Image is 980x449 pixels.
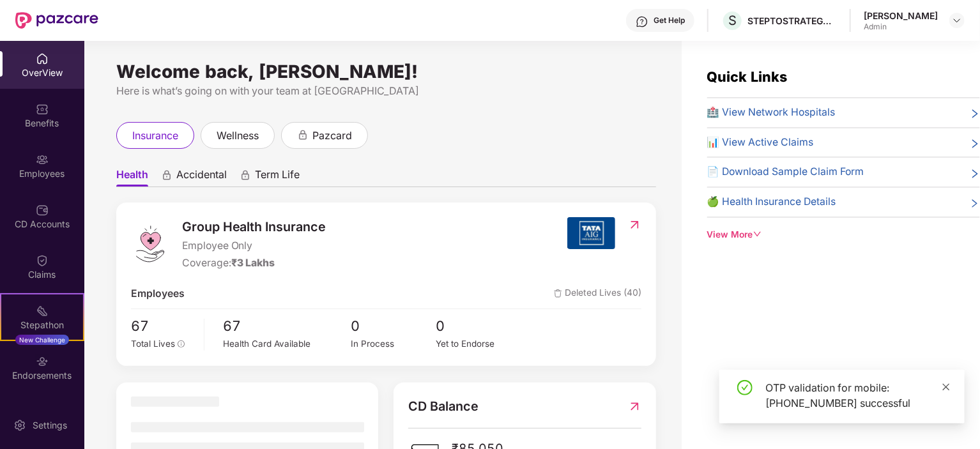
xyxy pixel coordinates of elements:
[240,169,251,181] div: animation
[728,13,737,28] span: S
[36,254,49,267] img: svg+xml;base64,PHN2ZyBpZD0iQ2xhaW0iIHhtbG5zPSJodHRwOi8vd3d3LnczLm9yZy8yMDAwL3N2ZyIgd2lkdGg9IjIwIi...
[707,135,814,151] span: 📊 View Active Claims
[970,167,980,180] span: right
[36,52,49,65] img: svg+xml;base64,PHN2ZyBpZD0iSG9tZSIgeG1sbnM9Imh0dHA6Ly93d3cudzMub3JnLzIwMDAvc3ZnIiB3aWR0aD0iMjAiIG...
[13,419,26,432] img: svg+xml;base64,PHN2ZyBpZD0iU2V0dGluZy0yMHgyMCIgeG1sbnM9Imh0dHA6Ly93d3cudzMub3JnLzIwMDAvc3ZnIiB3aW...
[161,169,172,181] div: animation
[231,257,275,269] span: ₹3 Lakhs
[707,194,836,210] span: 🍏 Health Insurance Details
[116,83,656,99] div: Here is what’s going on with your team at [GEOGRAPHIC_DATA]
[36,355,49,368] img: svg+xml;base64,PHN2ZyBpZD0iRW5kb3JzZW1lbnRzIiB4bWxucz0iaHR0cDovL3d3dy53My5vcmcvMjAwMC9zdmciIHdpZH...
[628,218,641,231] img: RedirectIcon
[436,316,521,337] span: 0
[436,337,521,351] div: Yet to Endorse
[753,230,762,239] span: down
[554,286,641,302] span: Deleted Lives (40)
[970,197,980,210] span: right
[182,217,326,237] span: Group Health Insurance
[182,238,326,254] span: Employee Only
[36,204,49,217] img: svg+xml;base64,PHN2ZyBpZD0iQ0RfQWNjb3VudHMiIGRhdGEtbmFtZT0iQ0QgQWNjb3VudHMiIHhtbG5zPSJodHRwOi8vd3...
[952,15,962,26] img: svg+xml;base64,PHN2ZyBpZD0iRHJvcGRvd24tMzJ4MzIiIHhtbG5zPSJodHRwOi8vd3d3LnczLm9yZy8yMDAwL3N2ZyIgd2...
[131,286,185,302] span: Employees
[408,397,479,416] span: CD Balance
[567,217,615,249] img: insurerIcon
[707,105,836,121] span: 🏥 View Network Hospitals
[654,15,685,26] div: Get Help
[176,168,227,186] span: Accidental
[707,164,864,180] span: 📄 Download Sample Claim Form
[864,22,938,32] div: Admin
[178,340,185,348] span: info-circle
[970,137,980,151] span: right
[737,380,753,395] span: check-circle
[255,168,300,186] span: Term Life
[942,383,951,392] span: close
[636,15,648,28] img: svg+xml;base64,PHN2ZyBpZD0iSGVscC0zMngzMiIgeG1sbnM9Imh0dHA6Ly93d3cudzMub3JnLzIwMDAvc3ZnIiB3aWR0aD...
[116,66,656,77] div: Welcome back, [PERSON_NAME]!
[297,129,309,141] div: animation
[224,316,351,337] span: 67
[116,168,148,186] span: Health
[312,128,352,144] span: pazcard
[36,103,49,116] img: svg+xml;base64,PHN2ZyBpZD0iQmVuZWZpdHMiIHhtbG5zPSJodHRwOi8vd3d3LnczLm9yZy8yMDAwL3N2ZyIgd2lkdGg9Ij...
[224,337,351,351] div: Health Card Available
[182,255,326,271] div: Coverage:
[131,225,169,263] img: logo
[707,68,788,85] span: Quick Links
[15,335,69,345] div: New Challenge
[1,319,83,331] div: Stepathon
[628,397,641,416] img: RedirectIcon
[15,12,98,29] img: New Pazcare Logo
[351,316,436,337] span: 0
[36,153,49,166] img: svg+xml;base64,PHN2ZyBpZD0iRW1wbG95ZWVzIiB4bWxucz0iaHR0cDovL3d3dy53My5vcmcvMjAwMC9zdmciIHdpZHRoPS...
[131,339,175,349] span: Total Lives
[351,337,436,351] div: In Process
[864,10,938,22] div: [PERSON_NAME]
[554,289,562,298] img: deleteIcon
[970,107,980,121] span: right
[36,305,49,317] img: svg+xml;base64,PHN2ZyB4bWxucz0iaHR0cDovL3d3dy53My5vcmcvMjAwMC9zdmciIHdpZHRoPSIyMSIgaGVpZ2h0PSIyMC...
[707,228,980,242] div: View More
[217,128,259,144] span: wellness
[131,316,195,337] span: 67
[29,419,71,432] div: Settings
[765,380,949,411] div: OTP validation for mobile: [PHONE_NUMBER] successful
[747,15,837,27] div: STEPTOSTRATEGY SOFTWARE CONSULTING PRIVATE LIMITED
[132,128,178,144] span: insurance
